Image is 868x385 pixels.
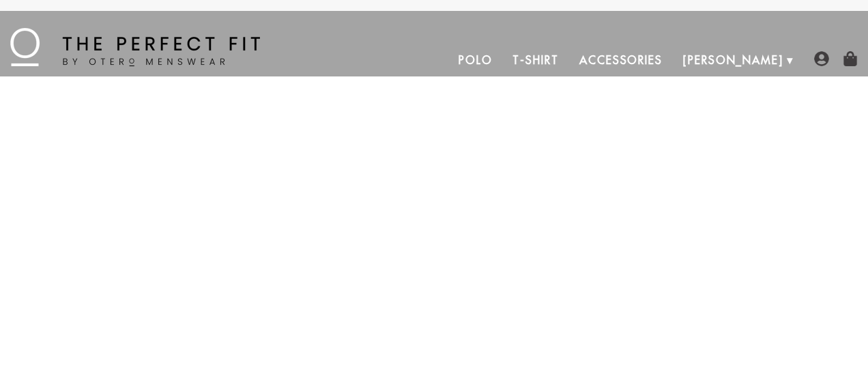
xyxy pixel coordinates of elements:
[502,44,568,76] a: T-Shirt
[10,28,260,66] img: The Perfect Fit - by Otero Menswear - Logo
[843,51,858,66] img: shopping-bag-icon.png
[569,44,673,76] a: Accessories
[448,44,503,76] a: Polo
[673,44,794,76] a: [PERSON_NAME]
[814,51,829,66] img: user-account-icon.png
